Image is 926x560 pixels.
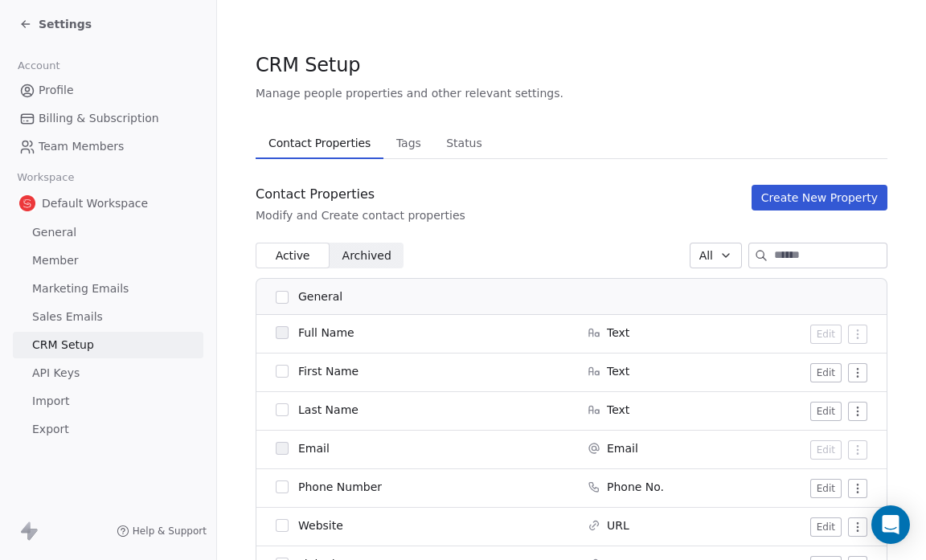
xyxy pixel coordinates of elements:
[32,280,129,297] span: Marketing Emails
[32,224,76,241] span: General
[117,525,207,538] a: Help & Support
[32,393,69,410] span: Import
[42,195,148,211] span: Default Workspace
[607,479,664,495] span: Phone No.
[32,252,79,269] span: Member
[607,440,638,456] span: Email
[298,479,382,495] span: Phone Number
[298,440,330,456] span: Email
[39,16,92,32] span: Settings
[32,365,80,382] span: API Keys
[810,517,842,537] button: Edit
[256,53,360,77] span: CRM Setup
[13,133,203,160] a: Team Members
[752,185,887,211] button: Create New Property
[39,138,124,155] span: Team Members
[607,402,629,418] span: Text
[607,517,629,533] span: URL
[298,325,354,341] span: Full Name
[298,288,342,305] span: General
[810,402,842,421] button: Edit
[13,304,203,330] a: Sales Emails
[607,325,629,341] span: Text
[133,525,207,538] span: Help & Support
[13,360,203,386] a: API Keys
[810,363,842,382] button: Edit
[256,85,563,101] span: Manage people properties and other relevant settings.
[810,325,842,344] button: Edit
[256,207,465,223] div: Modify and Create contact properties
[13,247,203,274] a: Member
[699,247,713,264] span: All
[256,185,465,204] div: Contact Properties
[13,77,203,104] a: Profile
[298,402,359,418] span: Last Name
[390,132,428,154] span: Tags
[13,332,203,358] a: CRM Setup
[13,219,203,246] a: General
[39,82,74,99] span: Profile
[13,416,203,443] a: Export
[607,363,629,379] span: Text
[13,105,203,132] a: Billing & Subscription
[13,388,203,415] a: Import
[32,421,69,438] span: Export
[298,363,359,379] span: First Name
[871,505,910,544] div: Open Intercom Messenger
[10,54,67,78] span: Account
[13,276,203,302] a: Marketing Emails
[262,132,377,154] span: Contact Properties
[298,517,343,533] span: Website
[810,479,842,498] button: Edit
[19,16,92,32] a: Settings
[440,132,489,154] span: Status
[19,195,35,211] img: logo%20salsius.png
[39,110,159,127] span: Billing & Subscription
[32,337,94,354] span: CRM Setup
[10,166,81,190] span: Workspace
[32,309,103,325] span: Sales Emails
[342,247,391,264] span: Archived
[810,440,842,460] button: Edit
